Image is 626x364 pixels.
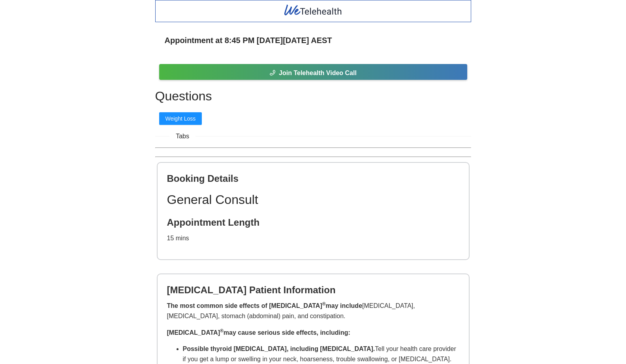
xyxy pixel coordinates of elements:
button: phoneJoin Telehealth Video Call [159,64,467,80]
h2: Booking Details [167,172,459,185]
h2: [MEDICAL_DATA] Patient Information [167,284,459,296]
p: [MEDICAL_DATA], [MEDICAL_DATA], stomach (abdominal) pain, and constipation. [167,301,459,321]
span: Weight Loss [165,114,196,123]
strong: Possible thyroid [MEDICAL_DATA], including [MEDICAL_DATA]. [183,345,375,352]
strong: The most common side effects of [MEDICAL_DATA] may include [167,302,363,309]
span: Join Telehealth Video Call [279,68,357,78]
img: WeTelehealth [283,4,343,17]
h1: General Consult [167,190,459,210]
h2: Appointment Length [167,216,459,228]
span: Tabs [169,131,196,141]
sup: ® [322,301,326,307]
button: Weight Loss [159,112,202,125]
span: phone [269,70,276,77]
h1: Questions [155,86,471,106]
strong: [MEDICAL_DATA] may cause serious side effects, including: [167,329,350,336]
p: 15 mins [167,233,459,243]
span: Appointment at 8:45 PM on Tue 26 Aug AEST [165,34,332,47]
sup: ® [220,328,224,334]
